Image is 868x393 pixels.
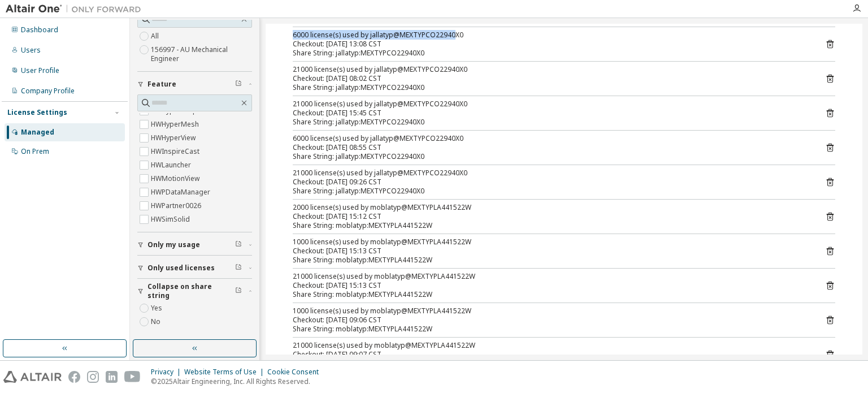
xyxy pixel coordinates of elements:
span: Only my usage [147,240,200,249]
div: Checkout: [DATE] 08:02 CST [293,74,808,83]
img: youtube.svg [124,371,141,383]
div: 2000 license(s) used by moblatyp@MEXTYPLA441522W [293,203,808,212]
div: 6000 license(s) used by jallatyp@MEXTYPCO22940X0 [293,31,808,40]
div: Cookie Consent [267,368,325,377]
button: Only my usage [137,232,252,257]
div: License Settings [7,108,67,117]
label: 156997 - AU Mechanical Engineer [151,43,252,66]
div: On Prem [21,147,49,156]
div: Users [21,46,41,55]
img: facebook.svg [68,371,80,383]
img: instagram.svg [87,371,99,383]
div: Checkout: [DATE] 15:12 CST [293,212,808,221]
div: Share String: jallatyp:MEXTYPCO22940X0 [293,49,808,58]
img: altair_logo.svg [3,371,62,383]
div: Checkout: [DATE] 15:45 CST [293,109,808,118]
span: Feature [147,80,176,89]
div: Dashboard [21,25,58,34]
div: User Profile [21,66,59,75]
div: Privacy [151,368,184,377]
img: linkedin.svg [106,371,118,383]
div: 21000 license(s) used by jallatyp@MEXTYPCO22940X0 [293,65,808,74]
label: HWHyperView [151,131,198,145]
label: HWPartner0026 [151,199,203,213]
div: Share String: moblatyp:MEXTYPLA441522W [293,221,808,230]
div: Checkout: [DATE] 15:13 CST [293,281,808,290]
div: Checkout: [DATE] 13:08 CST [293,40,808,49]
div: Checkout: [DATE] 09:07 CST [293,350,808,359]
div: Checkout: [DATE] 09:06 CST [293,316,808,325]
div: Checkout: [DATE] 15:13 CST [293,247,808,256]
div: Share String: moblatyp:MEXTYPLA441522W [293,290,808,299]
div: Share String: jallatyp:MEXTYPCO22940X0 [293,83,808,92]
label: HWLauncher [151,158,193,172]
label: HWSimSolid [151,213,192,226]
div: 21000 license(s) used by jallatyp@MEXTYPCO22940X0 [293,169,808,178]
div: 6000 license(s) used by jallatyp@MEXTYPCO22940X0 [293,134,808,143]
span: Clear filter [235,80,242,89]
div: 21000 license(s) used by jallatyp@MEXTYPCO22940X0 [293,100,808,109]
div: 1000 license(s) used by moblatyp@MEXTYPLA441522W [293,237,808,247]
div: 21000 license(s) used by moblatyp@MEXTYPLA441522W [293,272,808,281]
label: Yes [151,301,164,315]
div: Share String: moblatyp:MEXTYPLA441522W [293,325,808,334]
p: © 2025 Altair Engineering, Inc. All Rights Reserved. [151,377,325,386]
div: Share String: jallatyp:MEXTYPCO22940X0 [293,152,808,161]
button: Only used licenses [137,256,252,280]
div: Company Profile [21,87,75,96]
div: 21000 license(s) used by moblatyp@MEXTYPLA441522W [293,341,808,350]
label: HWInspireCast [151,145,202,158]
div: Share String: moblatyp:MEXTYPLA441522W [293,256,808,265]
div: Share String: jallatyp:MEXTYPCO22940X0 [293,187,808,196]
img: Altair One [6,3,147,15]
span: Collapse on share string [147,282,235,300]
button: Collapse on share string [137,279,252,304]
div: Managed [21,128,54,137]
button: Feature [137,72,252,97]
div: 1000 license(s) used by moblatyp@MEXTYPLA441522W [293,306,808,316]
label: HWPDataManager [151,185,212,199]
div: Website Terms of Use [184,368,267,377]
div: Share String: jallatyp:MEXTYPCO22940X0 [293,118,808,127]
span: Clear filter [235,240,242,249]
label: HWMotionView [151,172,202,185]
span: Only used licenses [147,264,215,273]
label: No [151,315,163,329]
span: Clear filter [235,287,242,296]
label: HWHyperMesh [151,118,201,131]
div: Checkout: [DATE] 08:55 CST [293,143,808,152]
div: Checkout: [DATE] 09:26 CST [293,178,808,187]
span: Clear filter [235,264,242,273]
label: All [151,29,161,43]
